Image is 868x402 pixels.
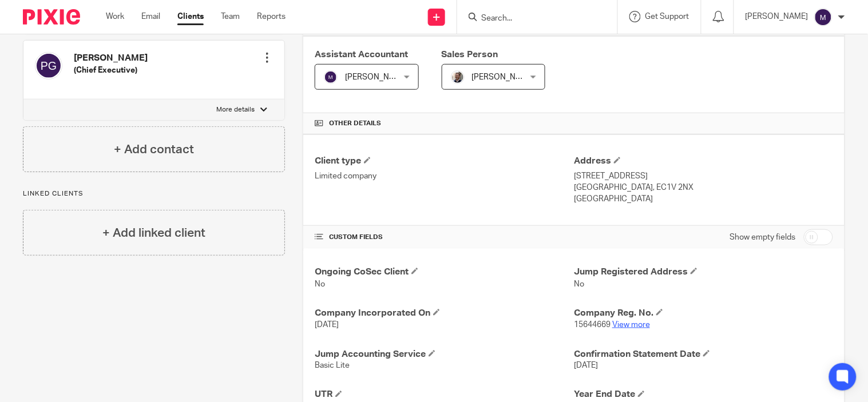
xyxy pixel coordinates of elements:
input: Search [480,14,583,24]
img: Pixie [23,9,80,25]
span: [DATE] [574,362,598,370]
span: No [315,280,325,288]
h4: Client type [315,155,574,167]
h4: Company Reg. No. [574,307,833,319]
p: [PERSON_NAME] [746,11,808,22]
p: Linked clients [23,189,285,198]
span: [PERSON_NAME] [472,73,535,81]
span: [PERSON_NAME] [345,73,408,81]
h4: Address [574,155,833,167]
h4: + Add contact [114,141,194,158]
span: 15644669 [574,321,611,329]
p: [GEOGRAPHIC_DATA] [574,193,833,205]
span: Assistant Accountant [315,50,408,59]
h4: Company Incorporated On [315,307,574,319]
span: Sales Person [442,50,498,59]
h4: Confirmation Statement Date [574,348,833,360]
h4: Jump Accounting Service [315,348,574,360]
h4: + Add linked client [102,224,205,242]
span: Basic Lite [315,362,350,370]
span: [DATE] [315,321,339,329]
a: Reports [257,11,286,22]
span: No [574,280,584,288]
a: View more [612,321,650,329]
img: svg%3E [814,8,833,26]
a: Work [106,11,124,22]
img: svg%3E [324,70,338,84]
h4: CUSTOM FIELDS [315,233,574,242]
img: Matt%20Circle.png [451,70,465,84]
p: [STREET_ADDRESS] [574,170,833,182]
h4: Jump Registered Address [574,266,833,278]
h4: UTR [315,389,574,401]
h4: Year End Date [574,389,833,401]
a: Email [141,11,160,22]
span: Get Support [645,13,689,21]
h4: [PERSON_NAME] [74,52,148,64]
h5: (Chief Executive) [74,65,148,76]
p: More details [216,105,255,114]
a: Clients [177,11,204,22]
label: Show empty fields [730,232,796,243]
h4: Ongoing CoSec Client [315,266,574,278]
p: [GEOGRAPHIC_DATA], EC1V 2NX [574,182,833,193]
span: Other details [329,119,381,128]
a: Team [221,11,240,22]
img: svg%3E [35,52,62,79]
p: Limited company [315,170,574,182]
